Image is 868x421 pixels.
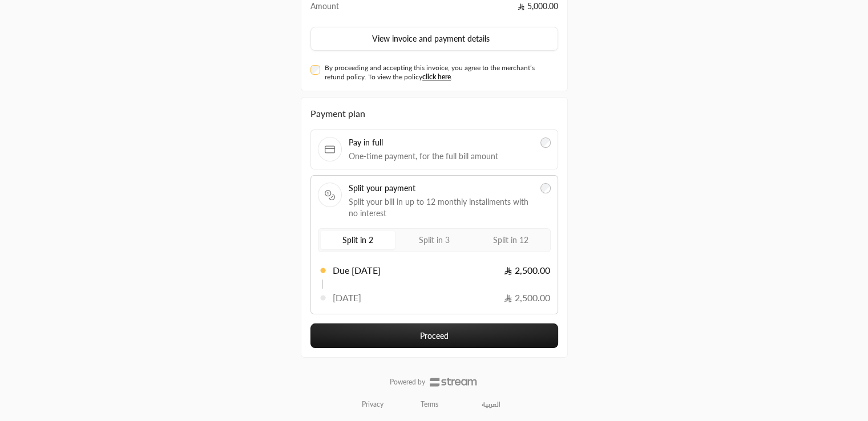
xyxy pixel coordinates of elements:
[504,291,551,305] span: 2,500.00
[349,196,534,219] span: Split your bill in up to 12 monthly installments with no interest
[310,1,411,18] td: Amount
[421,400,438,409] a: Terms
[390,378,425,387] p: Powered by
[310,323,558,348] button: Proceed
[475,395,507,414] a: العربية
[493,235,528,245] span: Split in 12
[349,151,534,162] span: One-time payment, for the full bill amount
[310,27,558,51] button: View invoice and payment details
[540,137,551,148] input: Pay in fullOne-time payment, for the full bill amount
[362,400,383,409] a: Privacy
[349,183,534,194] span: Split your payment
[333,264,381,277] span: Due [DATE]
[333,291,362,305] span: [DATE]
[310,107,558,120] div: Payment plan
[325,63,554,82] label: By proceeding and accepting this invoice, you agree to the merchant’s refund policy. To view the ...
[342,235,373,245] span: Split in 2
[504,264,551,277] span: 2,500.00
[349,137,534,148] span: Pay in full
[422,72,451,81] a: click here
[540,183,551,193] input: Split your paymentSplit your bill in up to 12 monthly installments with no interest
[419,235,450,245] span: Split in 3
[411,1,558,18] td: 5,000.00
